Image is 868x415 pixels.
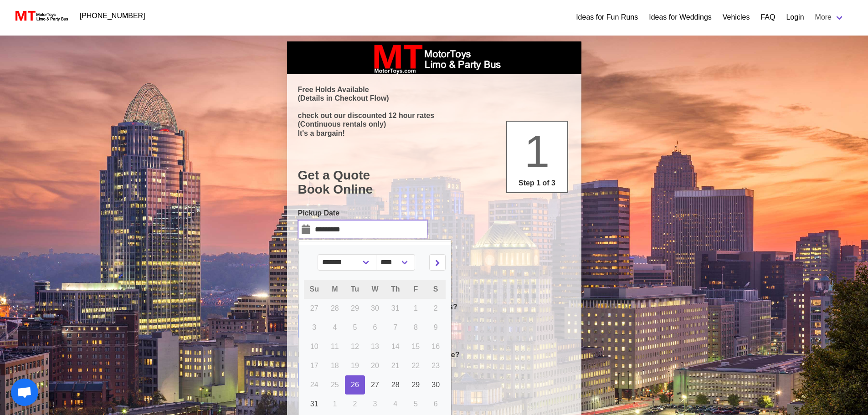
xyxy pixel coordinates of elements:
a: Open chat [11,379,38,406]
span: Th [391,285,400,293]
span: 30 [371,304,379,312]
a: 29 [406,375,426,395]
span: 4 [333,323,337,331]
span: 25 [331,381,339,389]
p: It's a bargain! [298,129,570,138]
span: M [332,285,338,293]
p: (Continuous rentals only) [298,120,570,128]
span: 15 [411,343,420,350]
span: 31 [310,400,318,408]
span: 11 [331,343,339,350]
span: 29 [351,304,359,312]
span: 2 [353,400,357,408]
span: 16 [431,343,440,350]
p: Step 1 of 3 [511,178,564,189]
span: 28 [391,381,400,389]
a: 26 [345,375,365,395]
span: W [371,285,378,293]
span: 5 [353,323,357,331]
span: 17 [310,362,318,369]
a: Login [786,12,804,23]
a: Ideas for Fun Runs [576,12,638,23]
span: 21 [391,362,400,369]
span: 4 [393,400,397,408]
span: 29 [411,381,420,389]
a: 28 [385,375,406,395]
a: 30 [426,375,446,395]
span: Tu [351,285,359,293]
span: 6 [434,400,438,408]
a: FAQ [760,12,775,23]
img: MotorToys Logo [13,10,69,22]
span: 2 [434,304,438,312]
span: 26 [351,381,359,389]
span: 22 [411,362,420,369]
p: Free Holds Available [298,85,570,94]
span: Su [310,285,319,293]
span: 1 [524,126,550,177]
span: 10 [310,343,318,350]
span: 7 [393,323,397,331]
span: S [433,285,438,293]
a: 31 [304,395,325,414]
span: 14 [391,343,400,350]
p: check out our discounted 12 hour rates [298,111,570,120]
span: 6 [373,323,377,331]
h1: Get a Quote Book Online [298,168,570,197]
span: 30 [431,381,440,389]
span: 31 [391,304,400,312]
span: 18 [331,362,339,369]
a: [PHONE_NUMBER] [74,7,151,25]
span: 1 [333,400,337,408]
span: 20 [371,362,379,369]
span: 3 [373,400,377,408]
span: 28 [331,304,339,312]
span: 5 [414,400,418,408]
a: Ideas for Weddings [649,12,712,23]
span: 24 [310,381,318,389]
span: 23 [431,362,440,369]
span: 9 [434,323,438,331]
span: 19 [351,362,359,369]
p: (Details in Checkout Flow) [298,94,570,102]
span: 1 [414,304,418,312]
span: 27 [371,381,379,389]
span: 3 [312,323,316,331]
span: F [413,285,418,293]
label: Pickup Date [298,208,427,219]
span: 27 [310,304,318,312]
span: 12 [351,343,359,350]
span: 13 [371,343,379,350]
a: Vehicles [723,12,750,23]
a: 27 [365,375,385,395]
span: 8 [414,323,418,331]
a: More [810,8,850,26]
img: box_logo_brand.jpeg [366,41,503,74]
